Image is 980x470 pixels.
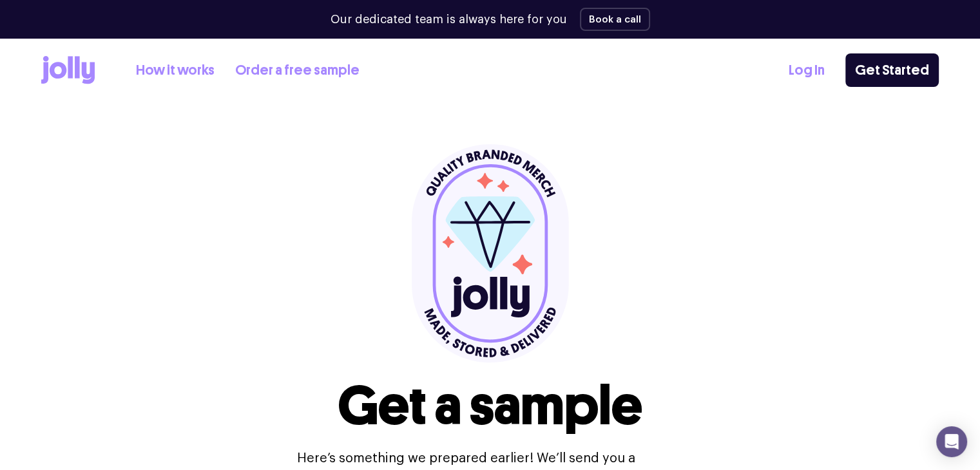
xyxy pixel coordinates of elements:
a: How it works [136,60,215,81]
p: Our dedicated team is always here for you [331,11,567,28]
a: Log In [789,60,825,81]
a: Order a free sample [235,60,360,81]
div: Open Intercom Messenger [936,426,967,457]
a: Get Started [845,53,939,87]
button: Book a call [580,8,650,31]
h1: Get a sample [338,379,642,433]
